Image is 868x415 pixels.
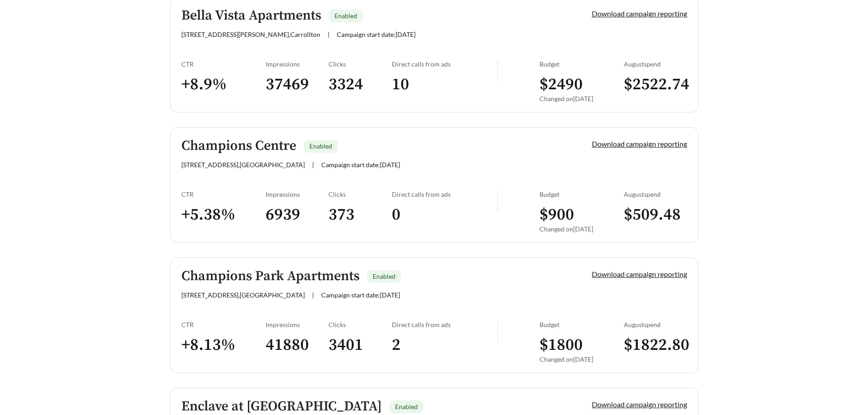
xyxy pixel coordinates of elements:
div: Direct calls from ads [392,190,497,198]
div: Impressions [266,321,329,328]
span: Enabled [373,272,395,280]
h3: 6939 [266,205,329,225]
div: Impressions [266,60,329,68]
div: Budget [539,190,624,198]
div: Clicks [329,60,392,68]
a: Champions Park ApartmentsEnabled[STREET_ADDRESS],[GEOGRAPHIC_DATA]|Campaign start date:[DATE]Down... [170,257,699,373]
h5: Champions Park Apartments [181,269,360,284]
span: Enabled [334,12,357,20]
h3: $ 2490 [539,74,624,95]
h5: Enclave at [GEOGRAPHIC_DATA] [181,399,382,414]
div: Changed on [DATE] [539,355,624,363]
div: Budget [539,321,624,328]
h3: 41880 [266,335,329,355]
a: Download campaign reporting [592,9,687,18]
div: Clicks [329,190,392,198]
h3: 0 [392,205,497,225]
h3: + 8.13 % [181,335,266,355]
h3: $ 1800 [539,335,624,355]
a: Download campaign reporting [592,400,687,409]
h3: $ 509.48 [624,205,687,225]
div: August spend [624,190,687,198]
span: [STREET_ADDRESS][PERSON_NAME] , Carrollton [181,31,320,38]
h3: $ 900 [539,205,624,225]
h3: + 5.38 % [181,205,266,225]
span: [STREET_ADDRESS] , [GEOGRAPHIC_DATA] [181,291,305,299]
h3: 10 [392,74,497,95]
h3: 37469 [266,74,329,95]
h3: 2 [392,335,497,355]
div: Direct calls from ads [392,321,497,328]
img: line [497,60,498,82]
div: CTR [181,60,266,68]
span: | [312,161,314,169]
a: Download campaign reporting [592,139,687,148]
span: Enabled [309,142,332,150]
div: Impressions [266,190,329,198]
h3: 373 [329,205,392,225]
div: Clicks [329,321,392,328]
div: CTR [181,321,266,328]
h3: $ 2522.74 [624,74,687,95]
h3: $ 1822.80 [624,335,687,355]
div: Direct calls from ads [392,60,497,68]
a: Champions CentreEnabled[STREET_ADDRESS],[GEOGRAPHIC_DATA]|Campaign start date:[DATE]Download camp... [170,127,699,243]
h3: 3324 [329,74,392,95]
span: Campaign start date: [DATE] [337,31,416,38]
div: Changed on [DATE] [539,225,624,233]
div: Budget [539,60,624,68]
div: August spend [624,60,687,68]
h3: + 8.9 % [181,74,266,95]
span: | [328,31,329,38]
span: [STREET_ADDRESS] , [GEOGRAPHIC_DATA] [181,161,305,169]
h3: 3401 [329,335,392,355]
div: Changed on [DATE] [539,95,624,102]
h5: Bella Vista Apartments [181,8,321,23]
div: August spend [624,321,687,328]
h5: Champions Centre [181,138,296,154]
span: Enabled [395,403,418,410]
img: line [497,321,498,343]
img: line [497,190,498,212]
span: Campaign start date: [DATE] [321,291,400,299]
span: | [312,291,314,299]
div: CTR [181,190,266,198]
a: Download campaign reporting [592,270,687,278]
span: Campaign start date: [DATE] [321,161,400,169]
